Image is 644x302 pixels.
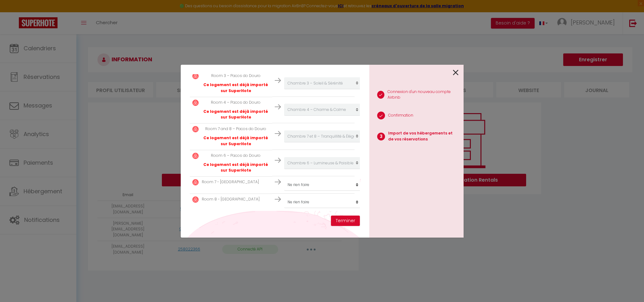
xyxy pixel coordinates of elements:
[202,162,270,174] p: Ce logement est déjà importé sur SuperHote
[202,126,270,132] p: Room 7 and 8 – Pacos do Douro
[388,130,459,142] p: Import de vos hébergements et de vos réservations
[5,3,24,21] button: Ouvrir le widget de chat LiveChat
[202,179,259,185] p: Room 7 - [GEOGRAPHIC_DATA]
[331,216,360,226] button: Terminer
[388,113,413,118] p: Confirmation
[202,109,270,121] p: Ce logement est déjà importé sur SuperHote
[202,196,260,202] p: Room 8 - [GEOGRAPHIC_DATA]
[202,135,270,147] p: Ce logement est déjà importé sur SuperHote
[388,89,459,101] p: Connexion d'un nouveau compte Airbnb
[377,133,385,140] span: 3
[202,82,270,94] p: Ce logement est déjà importé sur SuperHote
[202,73,270,79] p: Room 3 – Pacos do Douro
[202,100,270,106] p: Room 4 – Pacos do Douro
[202,153,270,159] p: Room 6 – Pacos do Douro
